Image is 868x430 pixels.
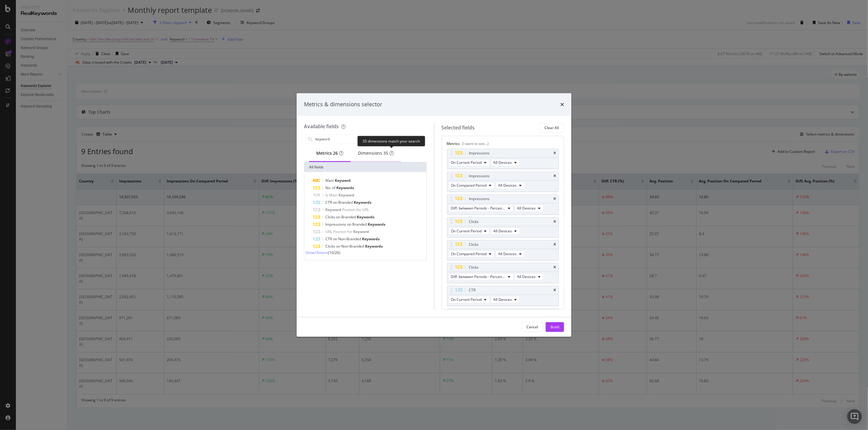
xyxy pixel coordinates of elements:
[448,296,490,303] button: On Current Period
[553,174,556,178] div: times
[304,162,426,172] div: All fields
[333,150,338,156] div: brand label
[469,219,479,225] div: Clicks
[553,288,556,292] div: times
[353,229,369,234] span: Keyword
[469,264,479,270] div: Clicks
[306,250,328,255] span: Show 10 more
[560,100,564,108] div: times
[365,244,383,249] span: Keywords
[325,229,333,234] span: URL
[325,236,333,241] span: CTR
[526,324,538,330] div: Cancel
[539,123,564,133] button: Clear All
[338,236,362,241] span: Non-Branded
[325,200,333,205] span: CTR
[448,159,490,166] button: On Current Period
[451,251,487,256] span: On Compared Period
[447,240,559,260] div: ClickstimesOn Compared PeriodAll Devices
[544,125,559,130] div: Clear All
[553,266,556,269] div: times
[329,192,338,198] span: Main
[333,229,347,234] span: Position
[496,250,525,258] button: All Devices
[336,244,341,249] span: on
[447,194,559,215] div: ImpressionstimesDiff. between Periods - PercentageAll Devices
[494,160,512,165] span: All Devices
[469,196,490,202] div: Impressions
[515,273,544,280] button: All Devices
[448,205,513,212] button: Diff. between Periods - Percentage
[491,227,520,235] button: All Devices
[498,183,517,188] span: All Devices
[447,286,559,306] div: CTRtimesOn Current PeriodAll Devices
[304,100,382,108] div: Metrics & dimensions selector
[333,236,338,241] span: on
[447,171,559,192] div: ImpressionstimesOn Compared PeriodAll Devices
[383,150,388,156] span: 35
[297,93,571,337] div: modal
[469,150,490,156] div: Impressions
[342,207,356,212] span: Position
[553,197,556,201] div: times
[498,251,517,256] span: All Devices
[447,263,559,283] div: ClickstimesDiff. between Periods - PercentageAll Devices
[494,297,512,302] span: All Devices
[328,250,340,255] span: ( 10 / 26 )
[553,220,556,224] div: times
[491,159,520,166] button: All Devices
[338,192,354,198] span: Keyword
[357,136,425,146] div: 35 dimensions match your search
[491,296,520,303] button: All Devices
[357,214,374,220] span: Keywords
[354,200,371,205] span: Keywords
[448,182,494,189] button: On Compared Period
[451,297,482,302] span: On Current Period
[469,173,490,179] div: Impressions
[338,200,354,205] span: Branded
[521,322,543,332] button: Cancel
[462,141,489,146] div: (I want to see...)
[347,229,353,234] span: for
[442,124,475,131] div: Selected fields
[447,149,559,169] div: ImpressionstimesOn Current PeriodAll Devices
[447,217,559,238] div: ClickstimesOn Current PeriodAll Devices
[553,243,556,246] div: times
[448,227,490,235] button: On Current Period
[553,151,556,155] div: times
[325,178,335,183] span: Main
[447,141,559,149] div: Metrics
[333,150,338,156] span: 26
[517,274,536,279] span: All Devices
[325,185,332,190] span: No.
[336,185,354,190] span: Keywords
[325,222,347,227] span: Impressions
[551,324,559,330] div: Build
[341,244,365,249] span: Non-Branded
[447,308,559,329] div: CTRtimes
[496,182,525,189] button: All Devices
[451,274,506,279] span: Diff. between Periods - Percentage
[469,287,476,293] div: CTR
[332,185,336,190] span: of
[325,214,336,220] span: Clicks
[352,222,368,227] span: Branded
[358,150,394,156] div: Dimensions
[451,183,487,188] span: On Compared Period
[383,150,388,156] div: brand label
[356,207,362,212] span: for
[494,228,512,234] span: All Devices
[448,250,494,258] button: On Compared Period
[517,206,536,211] span: All Devices
[315,135,416,144] input: Search by field name
[469,241,479,248] div: Clicks
[451,228,482,234] span: On Current Period
[362,236,380,241] span: Keywords
[546,322,564,332] button: Build
[515,205,544,212] button: All Devices
[335,178,351,183] span: Keyword
[325,207,342,212] span: Keyword
[333,200,338,205] span: on
[341,214,357,220] span: Branded
[325,244,336,249] span: Clicks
